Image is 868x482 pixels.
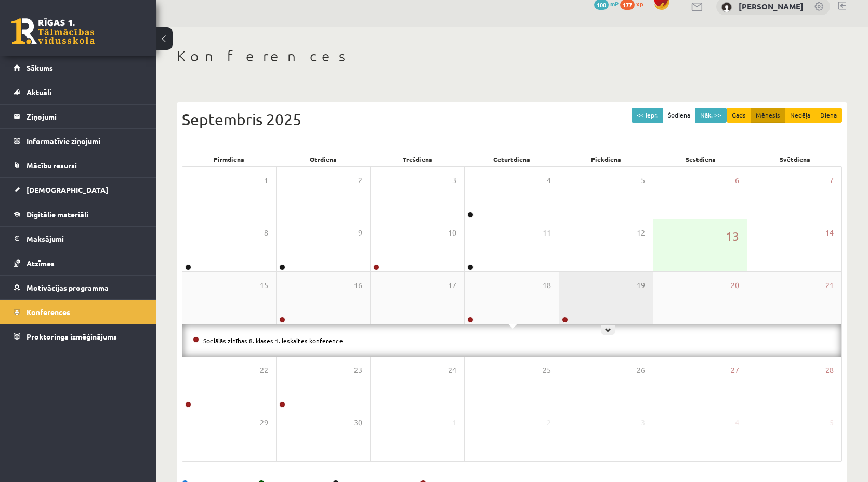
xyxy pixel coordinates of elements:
[354,364,362,376] span: 23
[14,178,143,202] a: [DEMOGRAPHIC_DATA]
[27,63,53,72] span: Sākums
[14,227,143,251] a: Maksājumi
[825,280,834,291] span: 21
[264,227,268,239] span: 8
[543,280,551,291] span: 18
[748,152,842,166] div: Svētdiena
[14,202,143,226] a: Digitālie materiāli
[637,280,645,291] span: 19
[751,108,785,123] button: Mēnesis
[721,2,732,12] img: Estere Apaļka
[637,227,645,239] span: 12
[14,105,143,128] a: Ziņojumi
[731,280,739,291] span: 20
[14,300,143,324] a: Konferences
[27,105,143,128] legend: Ziņojumi
[11,18,95,44] a: Rīgas 1. Tālmācības vidusskola
[543,364,551,376] span: 25
[452,417,456,428] span: 1
[731,364,739,376] span: 27
[663,108,695,123] button: Šodiena
[632,108,663,123] button: << Iepr.
[276,152,370,166] div: Otrdiena
[641,175,645,186] span: 5
[726,227,739,245] span: 13
[815,108,842,123] button: Diena
[14,324,143,348] a: Proktoringa izmēģinājums
[354,417,362,428] span: 30
[27,307,70,317] span: Konferences
[27,283,109,292] span: Motivācijas programma
[14,80,143,104] a: Aktuāli
[27,129,143,153] legend: Informatīvie ziņojumi
[637,364,645,376] span: 26
[27,258,55,268] span: Atzīmes
[358,175,362,186] span: 2
[547,417,551,428] span: 2
[739,1,804,11] a: [PERSON_NAME]
[448,227,456,239] span: 10
[27,227,143,251] legend: Maksājumi
[547,175,551,186] span: 4
[14,129,143,153] a: Informatīvie ziņojumi
[735,175,739,186] span: 6
[27,161,77,170] span: Mācību resursi
[264,175,268,186] span: 1
[825,227,834,239] span: 14
[27,210,88,219] span: Digitālie materiāli
[260,364,268,376] span: 22
[14,251,143,275] a: Atzīmes
[371,152,465,166] div: Trešdiena
[727,108,751,123] button: Gads
[260,280,268,291] span: 15
[653,152,747,166] div: Sestdiena
[543,227,551,239] span: 11
[182,108,842,131] div: Septembris 2025
[14,56,143,80] a: Sākums
[14,276,143,299] a: Motivācijas programma
[641,417,645,428] span: 3
[358,227,362,239] span: 9
[203,336,343,345] a: Sociālās zinības 8. klases 1. ieskaites konference
[825,364,834,376] span: 28
[830,175,834,186] span: 7
[177,47,847,65] h1: Konferences
[830,417,834,428] span: 5
[27,185,108,194] span: [DEMOGRAPHIC_DATA]
[27,87,51,97] span: Aktuāli
[695,108,727,123] button: Nāk. >>
[14,153,143,177] a: Mācību resursi
[260,417,268,428] span: 29
[182,152,276,166] div: Pirmdiena
[448,280,456,291] span: 17
[452,175,456,186] span: 3
[27,332,117,341] span: Proktoringa izmēģinājums
[465,152,559,166] div: Ceturtdiena
[354,280,362,291] span: 16
[559,152,653,166] div: Piekdiena
[735,417,739,428] span: 4
[785,108,816,123] button: Nedēļa
[448,364,456,376] span: 24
